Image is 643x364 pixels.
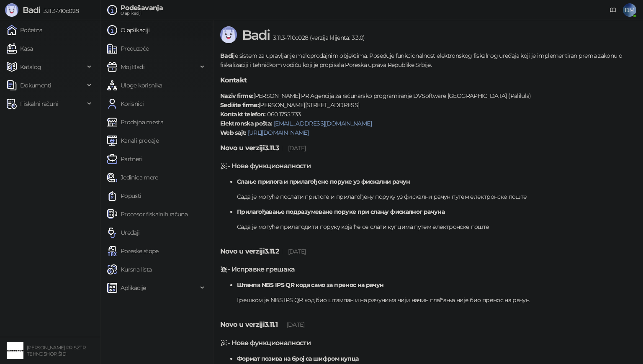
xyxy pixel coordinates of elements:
[107,261,152,278] a: Kursna lista
[121,5,163,11] div: Podešavanja
[220,101,259,109] strong: Sedište firme:
[237,222,636,231] p: Сада је могуће прилагодити поруку која ће се слати купцима путем електронске поште
[242,27,270,43] span: Badi
[248,129,309,136] a: [URL][DOMAIN_NAME]
[220,246,636,256] h5: Novo u verziji 3.11.2
[220,338,636,348] h5: - Нове функционалности
[7,342,23,359] img: 64x64-companyLogo-68805acf-9e22-4a20-bcb3-9756868d3d19.jpeg
[107,77,162,94] a: Uloge korisnika
[237,355,358,362] strong: Формат позива на број са шифром купца
[220,320,636,330] h5: Novo u verziji 3.11.1
[220,120,272,127] strong: Elektronska pošta:
[220,129,246,136] strong: Web sajt:
[107,224,140,241] a: Uređaji
[107,22,149,38] a: O aplikaciji
[20,59,41,75] span: Katalog
[107,95,144,112] a: Korisnici
[107,40,149,57] a: Preduzeće
[623,3,636,17] span: DM
[5,3,18,17] img: Logo
[220,161,636,171] h5: - Нове функционалности
[40,7,79,15] span: 3.11.3-710c028
[107,206,188,223] a: Procesor fiskalnih računa
[220,92,253,100] strong: Naziv firme:
[121,59,144,75] span: Moj Badi
[107,169,158,186] a: Jedinica mere
[23,5,40,15] span: Badi
[220,264,636,274] h5: - Исправке грешака
[220,143,636,153] h5: Novo u verziji 3.11.3
[220,52,233,59] strong: Badi
[220,110,266,118] strong: Kontakt telefon:
[121,11,163,15] div: O aplikaciji
[237,178,410,185] strong: Слање прилога и прилагођене поруке уз фискални рачун
[27,345,85,357] small: [PERSON_NAME] PR, SZTR TEHNOSHOP, ŠID
[274,120,372,127] a: [EMAIL_ADDRESS][DOMAIN_NAME]
[107,187,141,204] a: Popusti
[107,243,159,259] a: Poreske stope
[7,40,33,57] a: Kasa
[20,77,51,94] span: Dokumenti
[220,51,636,69] p: je sistem za upravljanje maloprodajnim objektima. Poseduje funkcionalnost elektronskog fiskalnog ...
[121,279,146,296] span: Aplikacije
[237,281,384,289] strong: Штампа NBS IPS QR кода само за пренос на рачун
[107,132,159,149] a: Kanali prodaje
[270,34,365,41] span: 3.11.3-710c028 (verzija klijenta: 3.3.0)
[237,192,636,201] p: Сада је могуће послати прилоге и прилагођену поруку уз фискални рачун путем електронске поште
[220,75,636,85] h5: Kontakt
[107,151,142,167] a: Partneri
[287,321,305,328] span: [DATE]
[20,95,58,112] span: Fiskalni računi
[237,295,636,305] p: Грешком је NBS IPS QR код био штампан и на рачунима чији начин плаћања није био пренос на рачун.
[237,208,445,215] strong: Прилагођавање подразумеване поруке при слању фискалног рачуна
[220,26,237,43] img: Logo
[606,3,620,17] a: Dokumentacija
[107,114,163,131] a: Prodajna mesta
[288,144,306,152] span: [DATE]
[7,22,43,38] a: Početna
[220,91,636,137] p: [PERSON_NAME] PR Agencija za računarsko programiranje DVSoftware [GEOGRAPHIC_DATA] (Palilula) [PE...
[288,248,306,255] span: [DATE]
